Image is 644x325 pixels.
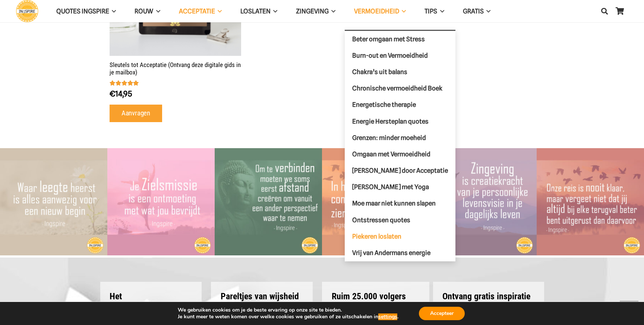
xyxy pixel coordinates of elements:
[415,2,453,21] a: TIPSTIPS Menu
[429,148,537,255] a: Zingeving is creatiekracht van je persoonlijke levensvisie in je dagelijks leven – citaat van Ing...
[110,61,241,76] h2: Sleutels tot Acceptatie (Ontvang deze digitale gids in je mailbox)
[345,162,455,179] a: [PERSON_NAME] door Acceptatie
[345,64,455,80] a: Chakra’s uit balans
[47,2,125,21] a: QUOTES INGSPIREQUOTES INGSPIRE Menu
[345,179,455,195] a: [PERSON_NAME] met Yoga
[110,291,179,312] strong: Het zingevingsplatform
[221,291,299,302] strong: Pareltjes van wijsheid
[345,113,455,129] a: Energie Hersteplan quotes
[442,291,530,302] strong: Ontvang gratis inspiratie
[352,183,429,191] span: [PERSON_NAME] met Yoga
[463,7,484,15] span: GRATIS
[110,80,140,86] span: Gewaardeerd uit 5
[352,35,425,42] span: Beter omgaan met Stress
[110,89,132,98] bdi: 14,95
[352,101,416,108] span: Energetische therapie
[352,200,436,207] span: Moe maar niet kunnen slapen
[135,7,153,15] span: ROUW
[537,148,644,255] img: Zinvolle Ingspire Quote over terugval met levenswijsheid voor meer vertrouwen en moed die helpt b...
[352,51,428,59] span: Burn-out en Vermoeidheid
[352,216,410,223] span: Ontstressen quotes
[322,148,429,255] a: In het loslaten van de controle kunnen we zien wat in overgave is – citaat van Ingspire
[597,2,612,20] a: Zoeken
[354,7,399,15] span: VERMOEIDHEID
[378,313,397,320] button: settings
[345,212,455,228] a: Ontstressen quotes
[109,2,116,20] span: QUOTES INGSPIRE Menu
[437,2,444,20] span: TIPS Menu
[345,245,455,261] a: Vrij van Andermans energie
[345,228,455,245] a: Piekeren loslaten
[484,2,490,20] span: GRATIS Menu
[352,68,407,75] span: Chakra’s uit balans
[399,2,406,20] span: VERMOEIDHEID Menu
[345,195,455,211] a: Moe maar niet kunnen slapen
[215,148,322,255] img: Quote over Verbinding - Om te verbinden moeten we afstand creëren om vanuit een ander perspectief...
[620,301,638,319] a: Terug naar top
[345,31,455,47] a: Beter omgaan met Stress
[179,7,215,15] span: Acceptatie
[429,148,537,255] img: Zingeving is ceatiekracht van je persoonlijke levensvisie in je dagelijks leven - citaat van Inge...
[296,7,329,15] span: Zingeving
[125,2,169,21] a: ROUWROUW Menu
[345,96,455,113] a: Energetische therapie
[352,150,430,157] span: Omgaan met Vermoeidheid
[153,2,160,20] span: ROUW Menu
[537,148,644,255] a: Wat je bij Terugval niet mag vergeten
[287,2,345,21] a: ZingevingZingeving Menu
[352,249,430,257] span: Vrij van Andermans energie
[352,167,448,174] span: [PERSON_NAME] door Acceptatie
[352,232,401,240] span: Piekeren loslaten
[454,2,500,21] a: GRATISGRATIS Menu
[231,2,287,21] a: LoslatenLoslaten Menu
[345,2,415,21] a: VERMOEIDHEIDVERMOEIDHEID Menu
[110,89,115,98] span: €
[215,2,222,20] span: Acceptatie Menu
[215,148,322,255] a: Om te verbinden moeten we soms eerst afstand creëren – Citaat van Ingspire
[345,80,455,96] a: Chronische vermoeidheid Boek
[271,2,277,20] span: Loslaten Menu
[332,291,406,302] strong: Ruim 25.000 volgers
[329,2,335,20] span: Zingeving Menu
[345,130,455,146] a: Grenzen: minder moeheid
[240,7,271,15] span: Loslaten
[170,2,231,21] a: AcceptatieAcceptatie Menu
[352,134,426,141] span: Grenzen: minder moeheid
[352,85,442,92] span: Chronische vermoeidheid Boek
[56,7,109,15] span: QUOTES INGSPIRE
[419,307,465,320] button: Accepteer
[345,47,455,64] a: Burn-out en Vermoeidheid
[178,313,398,320] p: Je kunt meer te weten komen over welke cookies we gebruiken of ze uitschakelen in .
[352,117,429,125] span: Energie Hersteplan quotes
[178,307,398,313] p: We gebruiken cookies om je de beste ervaring op onze site te bieden.
[110,105,162,122] a: Aanvragen
[424,7,437,15] span: TIPS
[110,80,140,86] div: Gewaardeerd 5.00 uit 5
[107,148,215,255] a: Je zielsmissie is een ontmoeting met wat jou bevrijdt ©
[322,148,429,255] img: Spreuk over controle loslaten om te accepteren wat is - citaat van Ingspire
[345,146,455,162] a: Omgaan met Vermoeidheid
